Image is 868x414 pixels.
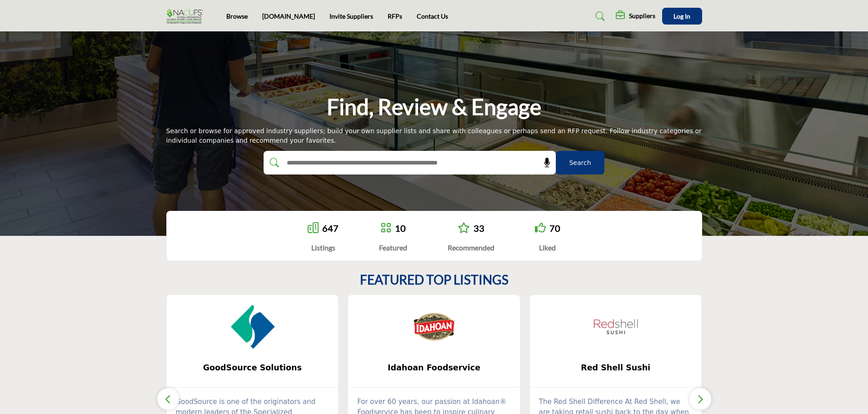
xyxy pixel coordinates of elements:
a: Go to Recommended [458,222,470,234]
div: Featured [379,242,407,253]
img: Site Logo [166,9,207,24]
div: Recommended [448,242,494,253]
a: Contact Us [417,12,448,20]
h2: FEATURED TOP LISTINGS [360,272,509,288]
a: [DOMAIN_NAME] [262,12,315,20]
a: 10 [395,223,406,234]
a: Search [587,9,611,24]
button: Search [556,151,604,175]
h1: Find, Review & Engage [327,93,541,121]
div: Search or browse for approved industry suppliers; build your own supplier lists and share with co... [166,126,702,145]
span: Idahoan Foodservice [362,362,506,374]
a: Browse [226,12,248,20]
span: GoodSource Solutions [180,362,325,374]
div: Liked [535,242,560,253]
a: GoodSource Solutions [167,356,339,380]
b: Idahoan Foodservice [362,356,506,380]
div: Suppliers [616,11,655,22]
a: Invite Suppliers [329,12,373,20]
span: Red Shell Sushi [544,362,688,374]
img: Idahoan Foodservice [411,304,457,349]
a: RFPs [388,12,402,20]
a: 33 [474,223,484,234]
button: Log In [662,8,702,25]
span: Search [569,158,591,168]
div: Listings [308,242,339,253]
i: Go to Liked [535,222,546,233]
img: Red Shell Sushi [593,304,639,349]
a: Go to Featured [380,222,391,234]
img: GoodSource Solutions [229,304,275,349]
a: 70 [549,223,560,234]
span: Log In [673,12,690,20]
a: Red Shell Sushi [530,356,702,380]
a: 647 [322,223,339,234]
b: Red Shell Sushi [544,356,688,380]
b: GoodSource Solutions [180,356,325,380]
h5: Suppliers [629,12,655,20]
a: Idahoan Foodservice [348,356,520,380]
